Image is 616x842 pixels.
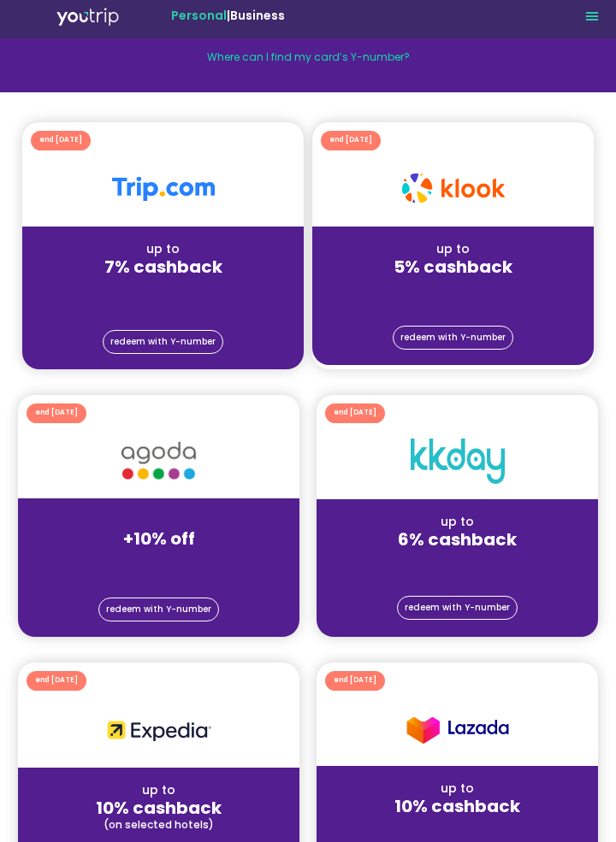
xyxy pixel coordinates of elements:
div: 5% cashback [312,258,594,275]
div: placeholder [312,275,594,292]
div: placeholder [317,815,598,832]
div: placeholder [22,311,304,328]
div: up to [317,513,598,531]
span: redeem with Y-number [400,333,506,342]
div: placeholder [18,547,299,564]
div: 10% cashback [317,798,598,815]
div: 6% cashback [317,531,598,548]
span: up to [146,240,180,257]
div: end [DATE] [329,134,372,147]
span: up to [142,781,175,798]
span: Personal [171,7,227,24]
div: up to [18,512,299,530]
a: redeem with Y-number [103,330,223,354]
div: +10% off [18,530,299,547]
span: redeem with Y-number [106,605,211,614]
div: end [DATE] [35,674,78,687]
div: 7% cashback [22,258,304,275]
a: Where can I find my card’s Y-number? [207,50,410,64]
div: 10% cashback [18,799,299,816]
div: up to [312,240,594,258]
a: Business [230,7,285,24]
span: | [171,7,285,24]
a: redeem with Y-number [397,596,518,620]
div: placeholder [317,548,598,565]
div: end [DATE] [334,674,376,687]
div: up to [317,780,598,798]
span: redeem with Y-number [110,338,216,346]
div: end [DATE] [39,134,82,147]
div: Menu Toggle [582,5,602,26]
div: end [DATE] [35,407,78,420]
span: redeem with Y-number [405,604,510,612]
div: (on selected hotels) [18,816,299,833]
a: redeem with Y-number [98,598,219,621]
div: end [DATE] [334,407,376,420]
a: redeem with Y-number [393,326,513,350]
